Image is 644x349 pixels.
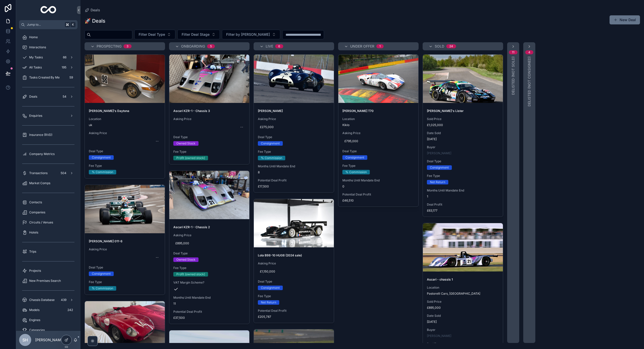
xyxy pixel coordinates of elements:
span: Potential Deal Profit [173,310,245,314]
span: Chassis Database [29,298,55,302]
span: Models [29,308,39,312]
span: Months Until Mandate End [427,188,499,192]
span: Sold Price [427,117,499,121]
span: Asking Price [89,247,161,251]
span: uk [89,123,161,127]
div: % Commission [92,286,113,291]
span: £37,500 [173,316,245,320]
span: £275,000 [260,125,328,129]
div: Consignment [261,286,280,290]
a: All Tasks195 [19,63,77,72]
div: 59 [68,74,74,81]
a: Contacts [19,198,77,207]
span: Hotels [29,230,38,235]
span: Sold Price [427,300,499,304]
span: Fee Type [173,266,245,270]
span: £63,177 [427,209,499,213]
div: Consignment [345,155,364,160]
div: Profit (owned stock) [176,272,205,277]
span: Filter Deal Type [139,32,165,37]
div: 3 [127,44,129,48]
span: Deal Type [173,251,245,255]
img: App logo [41,6,56,14]
strong: Ascari KZR-1 - Chassis 3 [173,109,210,113]
button: New Deal [610,15,640,24]
span: £17,500 [258,184,330,188]
span: Location [89,117,161,121]
button: Select Button [134,30,175,39]
span: Fee Type [342,164,414,168]
div: Image-(1).jpeg [423,223,503,272]
div: 5 [210,44,212,48]
a: Transactions504 [19,169,77,178]
span: All Tasks [29,65,42,69]
a: [PERSON_NAME] T70LocationKikloAsking Price£795,000Deal TypeConsignmentFee Type% CommissionMonths ... [338,54,419,207]
span: Transactions [29,171,48,175]
span: Months Until Mandate End [173,296,245,300]
span: Delisted (not consigned) [527,56,532,106]
div: image.jpeg [254,199,334,247]
a: [PERSON_NAME] 011-6Asking Price--Deal TypeConsignmentFee Type% Commission [85,185,165,295]
span: Asking Price [258,117,330,121]
a: Company Metrics [19,149,77,159]
a: Trips [19,247,77,256]
div: -- [240,125,243,129]
span: Deal Type [173,135,245,139]
h1: 🚀 Deals [85,17,105,24]
a: Insurance (RVD) [19,130,77,139]
span: [PERSON_NAME] [427,151,451,155]
strong: [PERSON_NAME] [258,109,283,113]
span: Projects [29,269,41,273]
a: Tasks Created By Me59 [19,73,77,82]
span: Months Until Mandate End [342,178,414,182]
span: Date Sold [427,314,499,318]
a: Interactions [19,43,77,52]
a: Ascari KZR-1 - Chassis 3Asking Price--Deal TypeOwned StockFee TypeProfit (owned stock) [169,54,250,165]
div: 66 [61,54,68,60]
span: Interactions [29,45,46,49]
span: Contacts [29,200,42,204]
div: 4 [528,50,530,54]
div: Consignment [261,141,280,146]
span: Trips [29,250,36,254]
div: Consignment [92,155,111,160]
strong: Lola B98-10 HU08 (2024 sale) [258,253,302,257]
strong: [PERSON_NAME]'s Daytona [89,109,129,113]
span: Fee Type [258,294,330,298]
div: Screenshot-2025-01-03-at-12.34.16.png [254,55,334,103]
span: K [71,23,75,27]
a: Circuits / Venues [19,218,77,227]
div: 195 [60,64,68,70]
div: -- [156,139,159,143]
div: 504 [59,170,68,176]
span: £895,000 [427,306,499,310]
a: Enquiries [19,111,77,120]
span: Deal Type [342,149,414,153]
span: [DATE] [427,320,499,324]
span: [DATE] [427,137,499,141]
a: Deals [85,8,100,13]
span: Engines [29,318,40,322]
span: Deal Type [89,265,161,269]
a: Engines [19,316,77,325]
div: 1 [379,44,381,48]
span: Fee Type [258,150,330,154]
a: Chassis Database439 [19,295,77,304]
strong: [PERSON_NAME]'s Lister [427,109,464,113]
span: Asking Price [89,131,161,135]
span: 0 [342,184,414,188]
span: Deal Type [258,280,330,284]
div: IMG_1252.JPG [169,171,249,219]
span: Buyer [427,328,499,332]
span: My Tasks [29,55,43,59]
div: % Commission [261,156,282,160]
span: Enquiries [29,114,42,118]
a: Models242 [19,305,77,315]
div: 11 [512,50,514,54]
strong: Ascari KZR-1 - Chassis 2 [173,225,210,229]
div: 24 [449,44,453,48]
a: Companies [19,208,77,217]
div: scrollable content [16,29,80,331]
span: Fee Type [173,150,245,154]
